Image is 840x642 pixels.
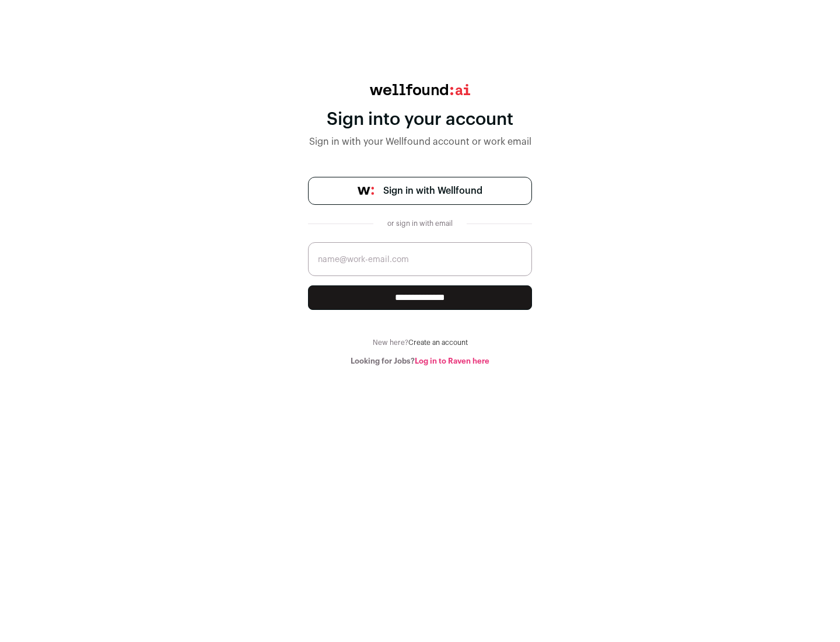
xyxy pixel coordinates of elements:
[308,338,532,347] div: New here?
[383,219,457,228] div: or sign in with email
[383,184,482,198] span: Sign in with Wellfound
[408,339,468,346] a: Create an account
[308,109,532,130] div: Sign into your account
[308,135,532,149] div: Sign in with your Wellfound account or work email
[308,357,532,366] div: Looking for Jobs?
[370,84,470,95] img: wellfound:ai
[308,177,532,205] a: Sign in with Wellfound
[308,242,532,276] input: name@work-email.com
[358,187,374,195] img: wellfound-symbol-flush-black-fb3c872781a75f747ccb3a119075da62bfe97bd399995f84a933054e44a575c4.png
[415,357,489,365] a: Log in to Raven here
